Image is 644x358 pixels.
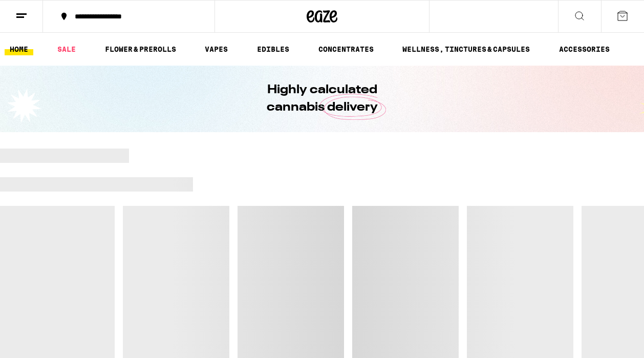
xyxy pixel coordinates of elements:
[5,43,33,55] a: HOME
[397,43,535,55] a: WELLNESS, TINCTURES & CAPSULES
[238,81,406,116] h1: Highly calculated cannabis delivery
[52,43,81,55] a: SALE
[252,43,294,55] a: EDIBLES
[200,43,233,55] a: VAPES
[313,43,379,55] a: CONCENTRATES
[554,43,615,55] a: ACCESSORIES
[100,43,181,55] a: FLOWER & PREROLLS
